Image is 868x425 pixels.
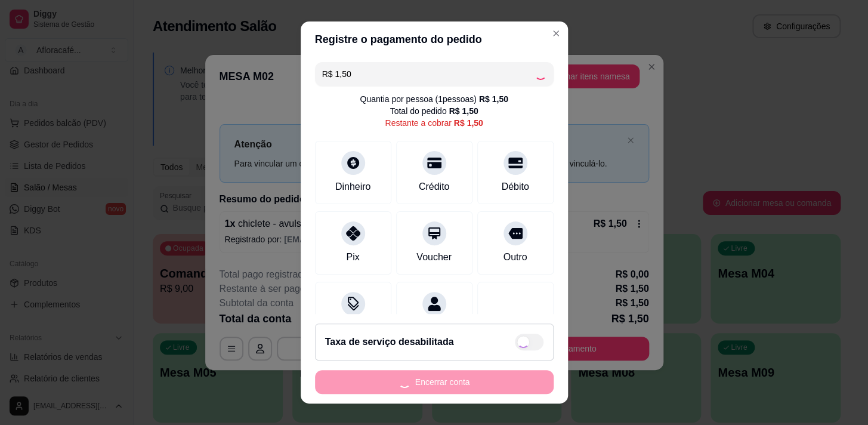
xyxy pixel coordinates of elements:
[454,117,483,129] div: R$ 1,50
[325,335,454,349] h2: Taxa de serviço desabilitada
[479,93,508,105] div: R$ 1,50
[346,250,359,264] div: Pix
[416,250,452,264] div: Voucher
[390,105,478,117] div: Total do pedido
[335,180,371,194] div: Dinheiro
[449,105,478,117] div: R$ 1,50
[385,117,483,129] div: Restante a cobrar
[360,93,508,105] div: Quantia por pessoa ( 1 pessoas)
[503,250,527,264] div: Outro
[322,62,535,86] input: Ex.: hambúrguer de cordeiro
[535,68,546,80] div: Loading
[419,180,450,194] div: Crédito
[301,21,568,57] header: Registre o pagamento do pedido
[501,180,529,194] div: Débito
[546,24,566,43] button: Close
